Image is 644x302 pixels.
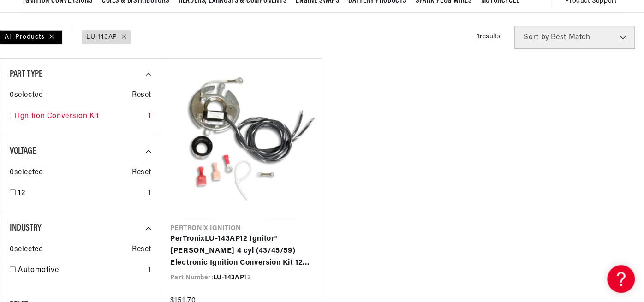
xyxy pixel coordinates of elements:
[148,111,151,123] div: 1
[10,70,42,79] span: Part Type
[148,188,151,200] div: 1
[170,233,312,269] a: PerTronixLU-143AP12 Ignitor® [PERSON_NAME] 4 cyl (43/45/59) Electronic Ignition Conversion Kit 12...
[18,111,144,123] a: Ignition Conversion Kit
[477,33,501,40] span: 1 results
[148,265,151,277] div: 1
[10,244,43,256] span: 0 selected
[18,265,144,277] a: Automotive
[86,32,117,42] a: LU-143AP
[132,244,151,256] span: Reset
[10,224,42,233] span: Industry
[524,34,549,41] span: Sort by
[10,167,43,179] span: 0 selected
[10,89,43,101] span: 0 selected
[10,147,36,156] span: Voltage
[18,188,144,200] a: 12
[514,26,635,49] select: Sort by
[132,89,151,101] span: Reset
[132,167,151,179] span: Reset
